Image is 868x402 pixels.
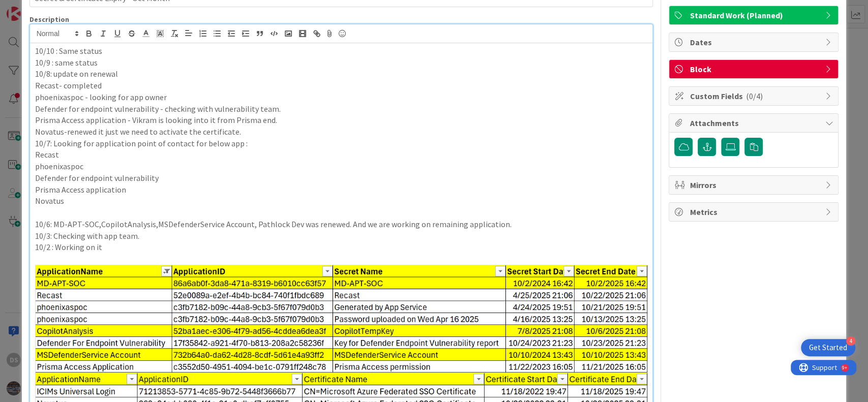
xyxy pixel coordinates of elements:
span: Support [21,2,46,14]
p: Recast- completed [35,80,648,91]
span: Metrics [690,206,820,218]
div: Open Get Started checklist, remaining modules: 4 [801,339,855,356]
p: 10/6: MD-APT-SOC,CopilotAnalysis,MSDefenderService Account, Pathlock Dev was renewed. And we are ... [35,219,648,230]
p: 10/9 : same status [35,57,648,69]
p: Recast [35,149,648,161]
p: Prisma Access application [35,184,648,196]
span: Standard Work (Planned) [690,9,820,21]
div: Get Started [809,343,847,353]
p: 10/2 : Working on it [35,241,648,253]
p: 10/10 : Same status [35,45,648,57]
p: 10/8: update on renewal [35,68,648,80]
img: image.png [35,265,648,373]
span: Block [690,63,820,75]
p: Defender for endpoint vulnerability [35,172,648,184]
span: Custom Fields [690,90,820,102]
p: Novatus [35,195,648,207]
p: 10/3: Checking with app team. [35,230,648,242]
span: Dates [690,36,820,48]
p: phoenixaspoc [35,161,648,172]
span: Attachments [690,117,820,129]
div: 9+ [51,4,56,12]
p: Defender for endpoint vulnerability - checking with vulnerability team. [35,103,648,115]
div: 4 [846,336,855,346]
p: phoenixaspoc - looking for app owner [35,91,648,103]
p: 10/7: Looking for application point of contact for below app : [35,138,648,149]
p: Novatus-renewed it just we need to activate the certificate. [35,126,648,138]
p: Prisma Access application - Vikram is looking into it from Prisma end. [35,114,648,126]
span: Mirrors [690,179,820,191]
span: ( 0/4 ) [745,91,762,101]
span: Description [29,15,69,24]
